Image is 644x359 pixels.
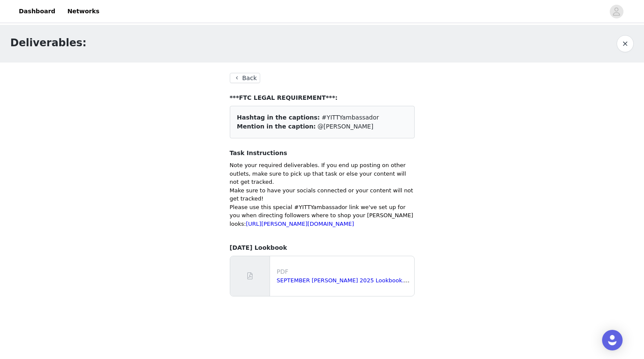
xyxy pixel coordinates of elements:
h4: [DATE] Lookbook [230,243,415,252]
h1: Deliverables: [10,35,86,51]
p: Please use this special #YITTYambassador link we've set up for you when directing followers where... [230,203,415,228]
a: Dashboard [14,2,60,21]
div: Open Intercom Messenger [602,330,623,350]
a: Networks [62,2,104,21]
p: Make sure to have your socials connected or your content will not get tracked! [230,186,415,203]
h4: Task Instructions [230,149,415,158]
span: @[PERSON_NAME] [318,123,373,130]
span: Hashtag in the captions: [237,114,320,121]
div: avatar [612,5,620,18]
a: [URL][PERSON_NAME][DOMAIN_NAME] [246,221,354,227]
button: Back [230,73,261,83]
span: Mention in the caption: [237,123,316,130]
span: #YITTYambassador [322,114,379,121]
p: Note your required deliverables. If you end up posting on other outlets, make sure to pick up tha... [230,161,415,186]
p: PDF [277,267,411,276]
a: SEPTEMBER [PERSON_NAME] 2025 Lookbook.pdf [277,277,413,284]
